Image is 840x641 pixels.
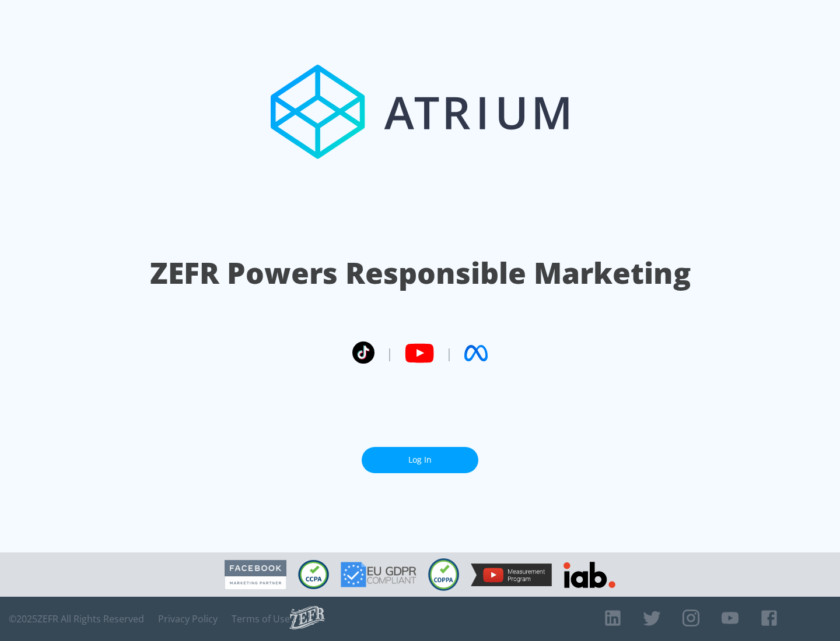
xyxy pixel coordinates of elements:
img: Facebook Marketing Partner [225,560,286,590]
a: Log In [362,447,478,473]
img: IAB [563,562,615,588]
a: Terms of Use [232,613,290,625]
span: | [386,344,393,362]
img: GDPR Compliant [341,562,416,587]
h1: ZEFR Powers Responsible Marketing [150,253,691,293]
span: | [446,344,453,362]
img: CCPA Compliant [298,560,329,589]
img: COPPA Compliant [428,558,459,591]
span: © 2025 ZEFR All Rights Reserved [9,613,144,625]
a: Privacy Policy [158,613,218,625]
img: YouTube Measurement Program [471,563,552,586]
